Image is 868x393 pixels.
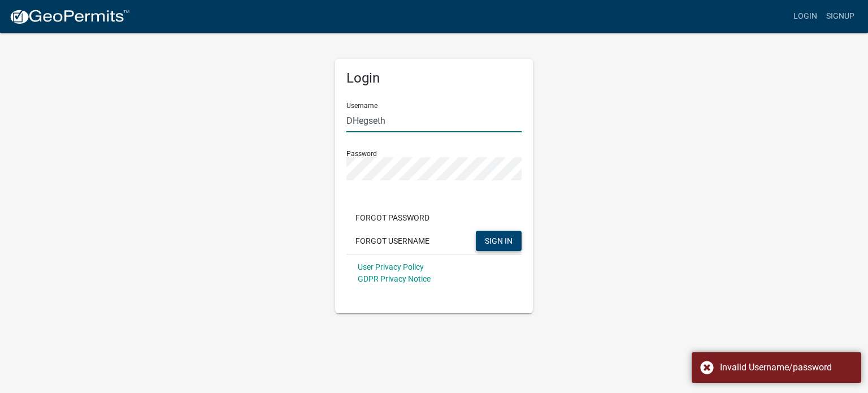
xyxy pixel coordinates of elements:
a: GDPR Privacy Notice [358,274,431,283]
button: Forgot Username [346,231,439,251]
a: Signup [822,6,859,27]
a: User Privacy Policy [358,262,424,271]
div: Invalid Username/password [720,361,853,374]
button: Forgot Password [346,208,439,228]
button: SIGN IN [476,231,522,251]
a: Login [789,6,822,27]
h5: Login [346,70,522,87]
span: SIGN IN [485,236,513,245]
